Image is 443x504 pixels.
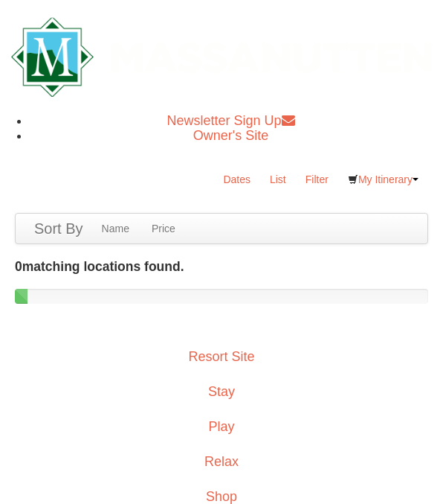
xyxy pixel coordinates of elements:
a: Price [140,214,187,243]
a: List [260,168,296,191]
img: Massanutten Resort Logo [11,17,432,97]
a: Massanutten Resort [11,41,432,68]
h4: matching locations found. [15,259,428,274]
a: Owner's Site [193,128,268,143]
a: Name [91,214,140,243]
span: 0 [15,259,22,274]
span: Newsletter Sign Up [166,113,281,128]
a: Filter [296,168,338,191]
a: Sort By [27,214,91,243]
a: Newsletter Sign Up [166,113,294,128]
a: Dates [213,168,260,191]
a: My Itinerary [338,168,428,191]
